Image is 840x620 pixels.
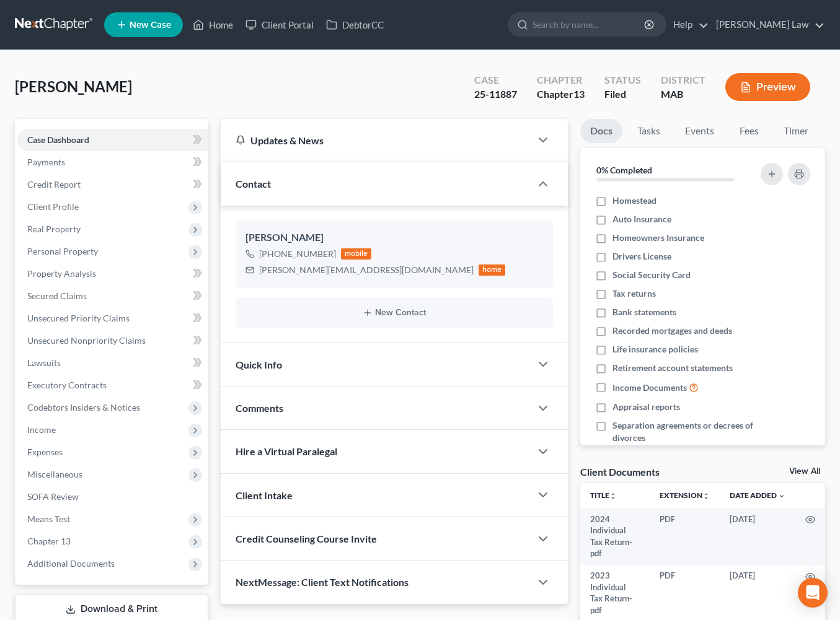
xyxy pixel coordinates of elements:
span: 13 [573,88,585,100]
span: Drivers License [612,250,671,263]
span: Tax returns [612,287,656,300]
span: New Case [130,20,171,30]
a: Case Dashboard [17,129,208,151]
i: expand_more [778,492,785,500]
button: New Contact [245,308,544,318]
span: Recorded mortgages and deeds [612,325,732,337]
span: [PERSON_NAME] [15,77,132,95]
span: Means Test [27,513,70,524]
td: [DATE] [720,508,795,565]
div: 25-11887 [474,87,517,102]
span: Separation agreements or decrees of divorces [612,419,753,444]
i: unfold_more [702,492,710,500]
button: Preview [725,73,810,101]
a: [PERSON_NAME] Law [710,14,825,36]
div: [PERSON_NAME] [245,230,544,245]
a: Tasks [627,119,670,143]
span: SOFA Review [27,491,79,502]
div: Status [604,73,641,87]
span: Payments [27,157,65,167]
span: Property Analysis [27,268,96,279]
a: Unsecured Priority Claims [17,307,208,330]
a: Unsecured Nonpriority Claims [17,330,208,352]
span: Executory Contracts [27,380,107,390]
span: Additional Documents [27,558,115,569]
span: Appraisal reports [612,401,680,413]
span: Unsecured Nonpriority Claims [27,335,146,346]
div: Updates & News [236,134,516,147]
span: Secured Claims [27,290,87,301]
a: SOFA Review [17,486,208,508]
span: Comments [236,402,283,414]
span: Life insurance policies [612,343,698,356]
div: Case [474,73,517,87]
span: Client Profile [27,201,79,212]
a: Docs [580,119,622,143]
a: Extensionunfold_more [660,491,710,500]
span: Quick Info [236,359,282,370]
span: Auto Insurance [612,213,671,225]
span: Bank statements [612,306,676,318]
span: Client Intake [236,489,293,501]
a: Property Analysis [17,263,208,285]
div: Chapter [537,87,585,102]
a: Date Added expand_more [730,491,785,500]
div: Chapter [537,73,585,87]
strong: 0% Completed [596,165,652,175]
td: PDF [650,508,720,565]
input: Search by name... [533,13,646,36]
a: Secured Claims [17,285,208,307]
span: Unsecured Priority Claims [27,313,130,323]
a: View All [789,467,820,476]
span: Credit Report [27,179,81,190]
span: Homestead [612,194,657,207]
span: Contact [236,178,271,190]
a: Client Portal [239,14,320,36]
a: Fees [729,119,769,143]
span: Homeowners Insurance [612,232,704,244]
div: Filed [604,87,641,102]
span: Case Dashboard [27,134,89,145]
a: Lawsuits [17,352,208,374]
i: unfold_more [609,492,617,500]
a: Events [675,119,724,143]
div: [PHONE_NUMBER] [259,248,336,260]
div: District [661,73,705,87]
a: Home [187,14,239,36]
span: Chapter 13 [27,536,71,546]
a: Executory Contracts [17,374,208,396]
a: DebtorCC [320,14,390,36]
span: Hire a Virtual Paralegal [236,445,337,457]
span: Real Property [27,224,81,234]
span: Retirement account statements [612,362,733,374]
a: Titleunfold_more [590,491,617,500]
span: Income Documents [612,382,687,394]
span: NextMessage: Client Text Notifications [236,576,409,588]
span: Expenses [27,447,63,457]
a: Help [667,14,709,36]
span: Lawsuits [27,357,61,368]
a: Timer [774,119,818,143]
span: Credit Counseling Course Invite [236,533,377,544]
span: Social Security Card [612,269,691,281]
td: 2024 Individual Tax Return-pdf [580,508,650,565]
span: Personal Property [27,246,98,256]
a: Payments [17,151,208,173]
div: home [479,264,506,276]
div: Open Intercom Messenger [798,578,828,608]
a: Credit Report [17,173,208,196]
span: Miscellaneous [27,469,82,479]
div: [PERSON_NAME][EMAIL_ADDRESS][DOMAIN_NAME] [259,264,474,276]
div: Client Documents [580,465,660,478]
div: mobile [341,248,372,260]
span: Codebtors Insiders & Notices [27,402,140,413]
span: Income [27,424,56,435]
div: MAB [661,87,705,102]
